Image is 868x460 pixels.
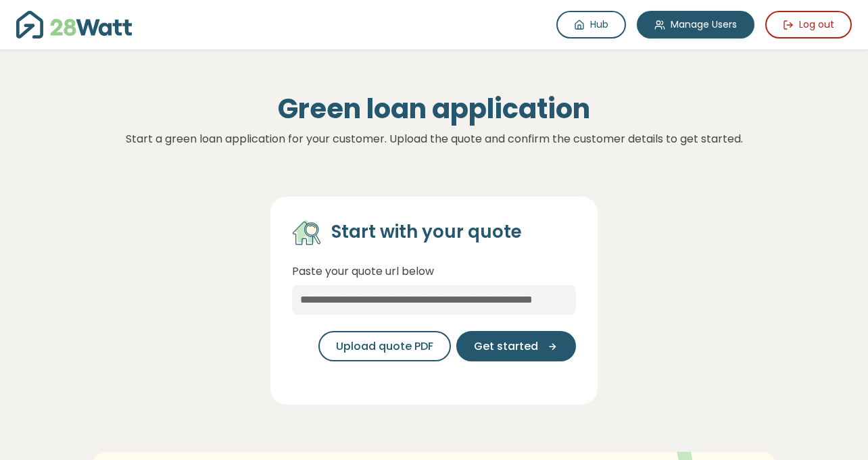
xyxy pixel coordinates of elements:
[80,130,788,148] p: Start a green loan application for your customer. Upload the quote and confirm the customer detai...
[556,11,626,39] a: Hub
[765,11,852,39] button: Log out
[80,93,788,125] h1: Green loan application
[637,11,754,39] a: Manage Users
[318,331,451,361] button: Upload quote PDF
[474,338,538,355] span: Get started
[331,221,522,244] h4: Start with your quote
[16,11,132,39] img: 28Watt
[456,331,576,361] button: Get started
[336,338,433,355] span: Upload quote PDF
[292,263,576,280] p: Paste your quote url below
